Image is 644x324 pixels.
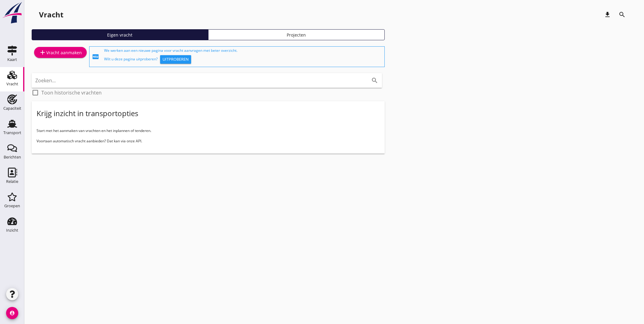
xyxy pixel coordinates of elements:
i: account_circle [6,307,18,319]
div: Krijg inzicht in transportopties [37,109,138,118]
div: Transport [3,131,21,135]
i: fiber_new [92,53,99,60]
i: search [371,77,378,84]
div: Relatie [6,180,18,183]
div: Berichten [4,155,21,159]
div: Vracht [6,82,18,86]
i: search [618,11,626,18]
div: Capaciteit [3,106,21,110]
div: Inzicht [6,228,18,232]
div: Projecten [211,32,382,38]
i: add [39,49,46,56]
p: Start met het aanmaken van vrachten en het inplannen of tenderen. [37,128,380,134]
button: Uitproberen [160,55,191,64]
p: Voortaan automatisch vracht aanbieden? Dat kan via onze API. [37,138,380,144]
div: Eigen vracht [34,32,205,38]
label: Toon historische vrachten [41,90,102,96]
div: Vracht [39,10,63,20]
a: Vracht aanmaken [34,47,87,58]
div: Vracht aanmaken [39,49,82,56]
div: Groepen [4,204,20,208]
a: Projecten [208,29,385,40]
div: Kaart [7,58,17,62]
div: Uitproberen [163,56,189,62]
img: logo-small.a267ee39.svg [1,2,23,24]
div: We werken aan een nieuwe pagina voor vracht aanvragen met beter overzicht. Wilt u deze pagina uit... [104,48,382,66]
i: download [604,11,611,18]
a: Eigen vracht [32,29,208,40]
input: Zoeken... [35,76,361,85]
